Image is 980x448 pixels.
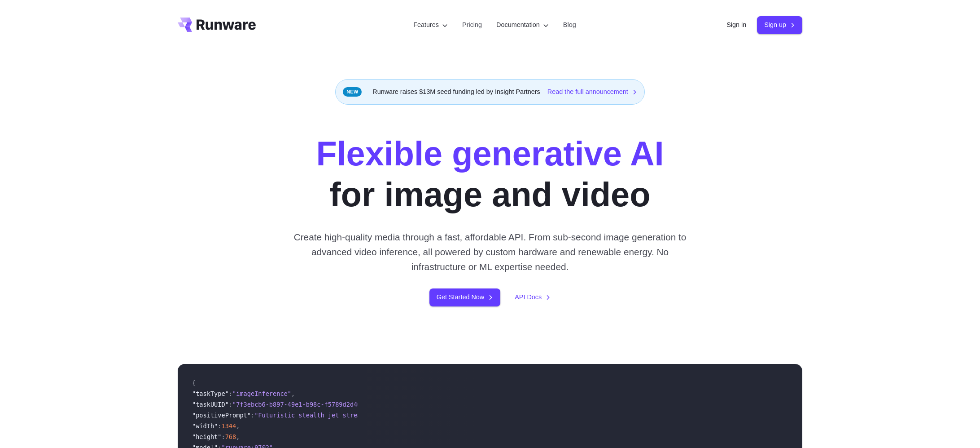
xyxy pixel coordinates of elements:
label: Documentation [496,20,549,30]
h1: for image and video [316,133,664,215]
span: 1344 [221,422,236,430]
a: Go to / [178,18,256,32]
span: "7f3ebcb6-b897-49e1-b98c-f5789d2d40d7" [232,401,372,408]
span: , [291,390,295,397]
div: Runware raises $13M seed funding led by Insight Partners [335,79,645,105]
p: Create high-quality media through a fast, affordable API. From sub-second image generation to adv... [290,230,690,275]
span: "taskType" [192,390,229,397]
a: Read the full announcement [547,87,637,97]
span: { [192,379,196,386]
a: Pricing [462,20,482,30]
span: "imageInference" [232,390,291,397]
a: Sign up [757,16,802,34]
label: Features [413,20,448,30]
span: : [251,412,254,419]
span: : [229,390,232,397]
a: Blog [563,20,576,30]
span: "height" [192,433,221,440]
a: API Docs [515,292,551,302]
a: Sign in [726,20,746,30]
span: "positivePrompt" [192,412,251,419]
span: : [218,422,221,430]
span: "Futuristic stealth jet streaking through a neon-lit cityscape with glowing purple exhaust" [254,412,589,419]
span: "width" [192,422,218,430]
a: Get Started Now [429,288,500,306]
span: , [236,433,240,440]
span: : [229,401,232,408]
strong: Flexible generative AI [316,134,664,173]
span: , [236,422,240,430]
span: 768 [225,433,236,440]
span: "taskUUID" [192,401,229,408]
span: : [221,433,225,440]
